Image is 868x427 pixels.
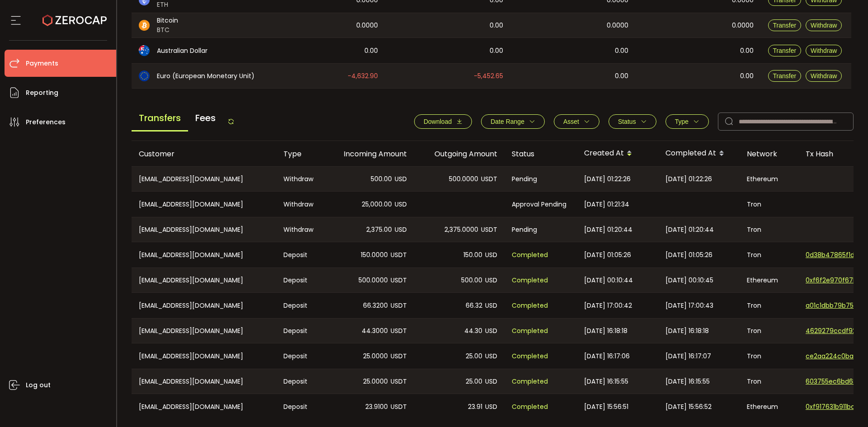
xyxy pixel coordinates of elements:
[768,45,802,56] button: Transfer
[361,250,388,260] span: 150.0000
[485,275,497,286] span: USD
[823,384,868,427] div: Chat Widget
[466,376,482,387] span: 25.00
[665,351,711,361] span: [DATE] 16:17:07
[609,114,656,129] button: Status
[490,20,503,31] span: 0.00
[665,225,714,235] span: [DATE] 01:20:44
[512,300,548,311] span: Completed
[468,402,482,412] span: 23.91
[740,242,798,267] div: Tron
[466,351,482,361] span: 25.00
[276,149,324,159] div: Type
[395,199,407,210] span: USD
[324,149,414,159] div: Incoming Amount
[773,72,797,80] span: Transfer
[276,242,324,267] div: Deposit
[463,250,482,260] span: 150.00
[740,293,798,318] div: Tron
[132,319,276,343] div: [EMAIL_ADDRESS][DOMAIN_NAME]
[276,268,324,292] div: Deposit
[512,275,548,286] span: Completed
[157,46,208,56] span: Australian Dollar
[26,116,66,129] span: Preferences
[665,174,712,184] span: [DATE] 01:22:26
[362,199,392,210] span: 25,000.00
[188,106,223,130] span: Fees
[132,293,276,318] div: [EMAIL_ADDRESS][DOMAIN_NAME]
[811,47,837,54] span: Withdraw
[768,70,802,82] button: Transfer
[665,275,713,286] span: [DATE] 00:10:45
[584,351,630,361] span: [DATE] 16:17:06
[563,118,579,125] span: Asset
[461,275,482,286] span: 500.00
[607,20,628,31] span: 0.0000
[157,71,255,81] span: Euro (European Monetary Unit)
[806,19,842,31] button: Withdraw
[584,225,632,235] span: [DATE] 01:20:44
[806,45,842,56] button: Withdraw
[366,225,392,235] span: 2,375.00
[485,250,497,260] span: USD
[512,250,548,260] span: Completed
[584,402,628,412] span: [DATE] 15:56:51
[806,70,842,82] button: Withdraw
[512,402,548,412] span: Completed
[490,46,503,56] span: 0.00
[740,369,798,394] div: Tron
[740,149,798,159] div: Network
[414,149,505,159] div: Outgoing Amount
[584,275,633,286] span: [DATE] 00:10:44
[740,71,754,81] span: 0.00
[395,225,407,235] span: USD
[485,351,497,361] span: USD
[740,167,798,191] div: Ethereum
[391,376,407,387] span: USDT
[391,300,407,311] span: USDT
[26,86,58,99] span: Reporting
[584,376,628,387] span: [DATE] 16:15:55
[132,268,276,292] div: [EMAIL_ADDRESS][DOMAIN_NAME]
[732,20,754,31] span: 0.0000
[132,242,276,267] div: [EMAIL_ADDRESS][DOMAIN_NAME]
[391,250,407,260] span: USDT
[132,149,276,159] div: Customer
[481,114,545,129] button: Date Range
[577,146,658,161] div: Created At
[615,46,628,56] span: 0.00
[768,19,802,31] button: Transfer
[276,343,324,369] div: Deposit
[740,343,798,369] div: Tron
[811,22,837,29] span: Withdraw
[26,379,51,392] span: Log out
[157,16,178,25] span: Bitcoin
[665,114,709,129] button: Type
[505,149,577,159] div: Status
[276,394,324,419] div: Deposit
[365,402,388,412] span: 23.9100
[363,376,388,387] span: 25.0000
[276,293,324,318] div: Deposit
[26,57,58,70] span: Payments
[139,20,150,31] img: btc_portfolio.svg
[740,192,798,217] div: Tron
[485,326,497,336] span: USD
[276,369,324,394] div: Deposit
[132,369,276,394] div: [EMAIL_ADDRESS][DOMAIN_NAME]
[132,394,276,419] div: [EMAIL_ADDRESS][DOMAIN_NAME]
[675,118,689,125] span: Type
[391,351,407,361] span: USDT
[584,174,631,184] span: [DATE] 01:22:26
[391,275,407,286] span: USDT
[132,217,276,242] div: [EMAIL_ADDRESS][DOMAIN_NAME]
[740,319,798,343] div: Tron
[665,326,709,336] span: [DATE] 16:18:18
[665,300,713,311] span: [DATE] 17:00:43
[362,326,388,336] span: 44.3000
[276,217,324,242] div: Withdraw
[363,351,388,361] span: 25.0000
[512,199,566,210] span: Approval Pending
[485,376,497,387] span: USD
[391,402,407,412] span: USDT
